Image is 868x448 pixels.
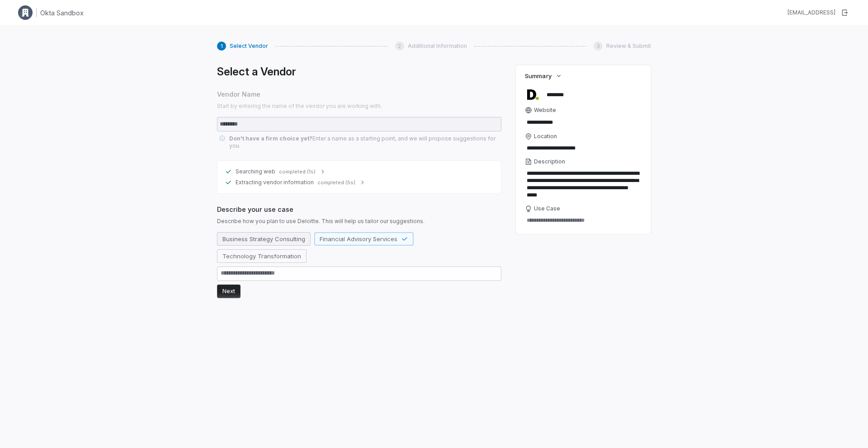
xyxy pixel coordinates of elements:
button: Next [217,285,241,298]
div: 2 [395,42,404,51]
span: Website [534,107,556,114]
span: Select Vendor [230,42,268,50]
span: Additional Information [408,42,467,50]
span: Extracting vendor information [236,179,314,186]
button: Business Strategy Consulting [217,232,311,246]
span: Describe your use case [217,205,501,214]
span: Don't have a firm choice yet? [229,135,312,142]
span: Start by entering the name of the vendor you are working with. [217,103,501,110]
span: Location [534,133,557,140]
h1: Select a Vendor [217,65,501,79]
button: Technology Transformation [217,249,307,263]
span: Enter a name as a starting point, and we will propose suggestions for you. [229,135,495,149]
input: Website [525,116,627,129]
span: Description [534,158,565,165]
span: completed (5s) [317,179,355,186]
span: Describe how you plan to use Deloitte. This will help us tailor our suggestions. [217,218,501,225]
div: 3 [594,42,603,51]
span: Searching web [236,168,275,175]
span: Vendor Name [217,89,501,99]
div: [EMAIL_ADDRESS] [788,9,835,16]
button: Summary [522,68,565,84]
span: Summary [525,72,551,80]
textarea: Description [525,167,642,201]
img: Clerk Logo [18,5,33,20]
button: Financial Advisory Services [314,232,414,246]
h1: Okta Sandbox [40,8,84,18]
span: Review & Submit [606,42,651,50]
input: Location [525,142,642,154]
span: completed (1s) [279,168,316,175]
span: Use Case [534,205,560,212]
div: 1 [217,42,226,51]
textarea: Use Case [525,214,642,227]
